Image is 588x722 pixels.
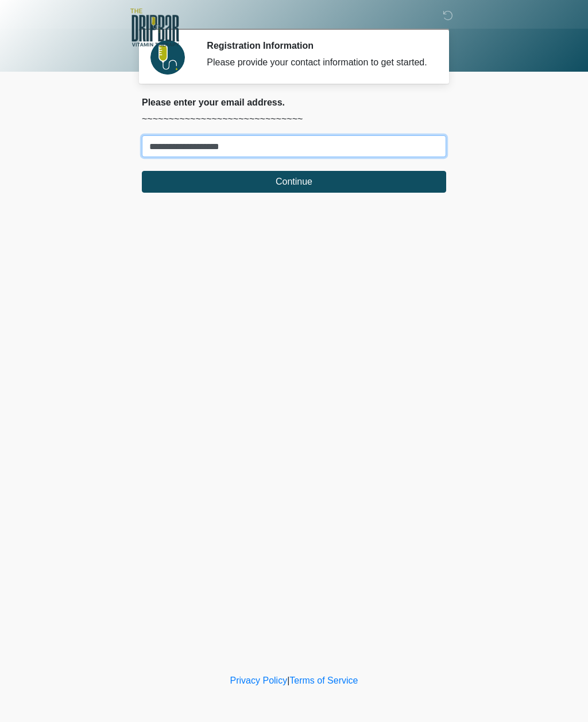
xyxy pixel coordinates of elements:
p: ~~~~~~~~~~~~~~~~~~~~~~~~~~~~~~ [142,112,446,126]
a: | [287,676,289,685]
img: Agent Avatar [150,40,185,75]
h2: Please enter your email address. [142,97,446,108]
button: Continue [142,171,446,193]
div: Please provide your contact information to get started. [207,56,429,69]
a: Privacy Policy [230,676,288,685]
a: Terms of Service [289,676,358,685]
img: The DRIPBaR - Alamo Ranch SATX Logo [130,9,179,46]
